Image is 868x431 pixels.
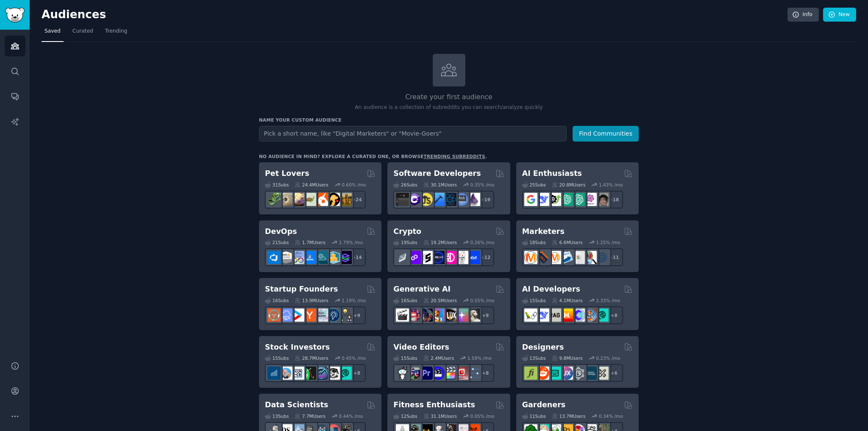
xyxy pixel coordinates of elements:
img: defiblockchain [443,251,456,264]
div: 15 Sub s [265,355,289,361]
img: starryai [455,309,468,322]
img: aivideo [396,309,409,322]
a: New [823,8,856,22]
img: reactnative [443,193,456,206]
a: Curated [70,25,96,42]
div: 18 Sub s [522,239,546,245]
h2: Designers [522,342,564,353]
div: 15 Sub s [522,298,546,303]
img: UXDesign [560,367,573,380]
img: DevOpsLinks [303,251,316,264]
img: leopardgeckos [291,193,304,206]
div: 4.1M Users [552,298,583,303]
h2: Pet Lovers [265,168,309,179]
div: + 19 [476,191,494,209]
img: defi_ [467,251,480,264]
img: editors [408,367,421,380]
a: Trending [102,25,130,42]
a: trending subreddits [423,154,485,159]
img: web3 [431,251,445,264]
img: userexperience [572,367,585,380]
img: chatgpt_prompts_ [572,193,585,206]
img: AIDevelopersSociety [595,309,609,322]
h2: Marketers [522,226,565,237]
div: 13 Sub s [522,355,546,361]
img: AskMarketing [548,251,561,264]
div: 2.33 % /mo [596,298,620,303]
img: sdforall [431,309,445,322]
img: Youtubevideo [455,367,468,380]
img: OpenSourceAI [572,309,585,322]
h2: Crypto [393,226,421,237]
img: DreamBooth [467,309,480,322]
img: premiere [420,367,433,380]
h2: AI Enthusiasts [522,168,582,179]
img: dogbreed [339,193,352,206]
div: 0.05 % /mo [470,413,495,419]
img: postproduction [467,367,480,380]
img: ethstaker [420,251,433,264]
h2: Audiences [42,8,787,22]
div: 0.44 % /mo [339,413,363,419]
h2: AI Developers [522,284,580,295]
img: ethfinance [396,251,409,264]
img: Rag [548,309,561,322]
img: technicalanalysis [339,367,352,380]
h2: Software Developers [393,168,481,179]
h2: Startup Founders [265,284,338,295]
div: No audience in mind? Explore a curated one, or browse . [259,153,487,159]
img: 0xPolygon [408,251,421,264]
img: OpenAIDev [584,193,597,206]
div: 2.4M Users [423,355,454,361]
div: + 6 [605,364,623,382]
div: 0.35 % /mo [470,182,495,188]
img: csharp [408,193,421,206]
img: ballpython [279,193,292,206]
img: Entrepreneurship [327,309,340,322]
img: CryptoNews [455,251,468,264]
img: DeepSeek [536,309,549,322]
span: Curated [72,28,93,35]
div: 26 Sub s [393,182,417,188]
div: + 24 [348,191,366,209]
p: An audience is a collection of subreddits you can search/analyze quickly [259,104,639,111]
div: + 18 [605,191,623,209]
div: 19 Sub s [393,239,417,245]
div: 1.25 % /mo [596,239,620,245]
div: 16 Sub s [393,298,417,303]
img: azuredevops [267,251,281,264]
div: 21 Sub s [265,239,289,245]
div: 28.7M Users [295,355,328,361]
img: PetAdvice [327,193,340,206]
a: Info [787,8,819,22]
img: AItoolsCatalog [548,193,561,206]
img: iOSProgramming [431,193,445,206]
div: 11 Sub s [522,413,546,419]
div: 0.34 % /mo [599,413,623,419]
h2: Data Scientists [265,400,328,410]
h2: Generative AI [393,284,451,295]
img: Trading [303,367,316,380]
img: elixir [467,193,480,206]
img: GummySearch logo [5,8,25,22]
div: 0.55 % /mo [470,298,495,303]
img: content_marketing [524,251,537,264]
img: LangChain [524,309,537,322]
button: Find Communities [573,126,639,142]
img: MarketingResearch [584,251,597,264]
img: MistralAI [560,309,573,322]
img: software [396,193,409,206]
div: 0.26 % /mo [470,239,495,245]
span: Trending [105,28,127,35]
img: UI_Design [548,367,561,380]
img: herpetology [267,193,281,206]
img: EntrepreneurRideAlong [267,309,281,322]
img: platformengineering [315,251,328,264]
h2: Stock Investors [265,342,330,353]
div: 15 Sub s [393,355,417,361]
img: deepdream [420,309,433,322]
img: PlatformEngineers [339,251,352,264]
img: ycombinator [303,309,316,322]
img: logodesign [536,367,549,380]
img: AskComputerScience [455,193,468,206]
